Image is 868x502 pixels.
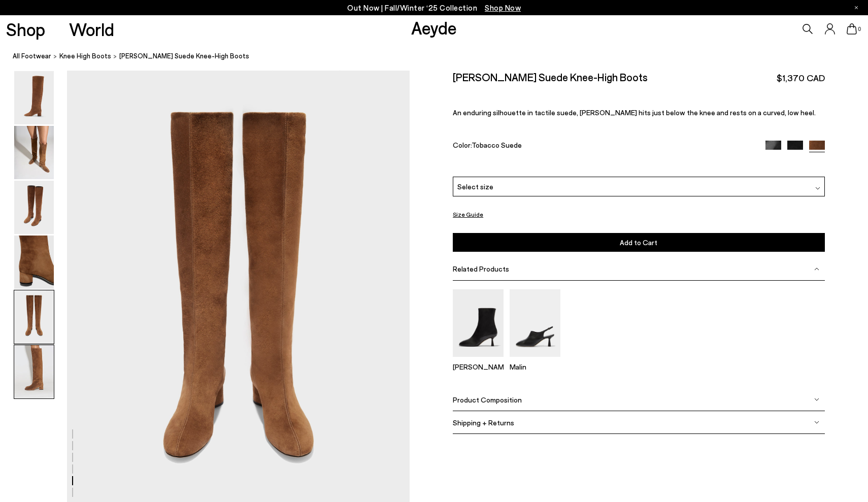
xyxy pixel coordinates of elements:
[814,397,819,402] img: svg%3E
[457,181,493,192] span: Select size
[485,3,521,12] span: Navigate to /collections/new-in
[14,290,54,344] img: Willa Suede Knee-High Boots - Image 5
[510,362,560,371] p: Malin
[453,350,504,371] a: Dorothy Soft Sock Boots [PERSON_NAME]
[453,208,483,221] button: Size Guide
[453,108,816,117] span: An enduring silhouette in tactile suede, [PERSON_NAME] hits just below the knee and rests on a cu...
[472,141,522,149] span: Tobacco Suede
[14,181,54,234] img: Willa Suede Knee-High Boots - Image 3
[411,17,457,38] a: Aeyde
[453,264,509,273] span: Related Products
[847,23,857,35] a: 0
[14,71,54,124] img: Willa Suede Knee-High Boots - Image 1
[453,141,753,152] div: Color:
[13,51,51,61] a: All Footwear
[6,20,45,38] a: Shop
[59,51,111,61] a: knee high boots
[857,26,862,32] span: 0
[814,266,819,272] img: svg%3E
[453,289,504,357] img: Dorothy Soft Sock Boots
[453,362,504,371] p: [PERSON_NAME]
[14,345,54,398] img: Willa Suede Knee-High Boots - Image 6
[814,420,819,425] img: svg%3E
[14,236,54,289] img: Willa Suede Knee-High Boots - Image 4
[620,238,657,247] span: Add to Cart
[59,52,111,60] span: knee high boots
[14,126,54,179] img: Willa Suede Knee-High Boots - Image 2
[119,51,249,61] span: [PERSON_NAME] Suede Knee-High Boots
[453,71,648,83] h2: [PERSON_NAME] Suede Knee-High Boots
[453,233,824,252] button: Add to Cart
[69,20,114,38] a: World
[510,289,560,357] img: Malin Slingback Mules
[13,43,868,71] nav: breadcrumb
[777,72,825,84] span: $1,370 CAD
[347,2,521,14] p: Out Now | Fall/Winter ‘25 Collection
[453,395,522,404] span: Product Composition
[453,418,514,427] span: Shipping + Returns
[510,350,560,371] a: Malin Slingback Mules Malin
[815,186,820,191] img: svg%3E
